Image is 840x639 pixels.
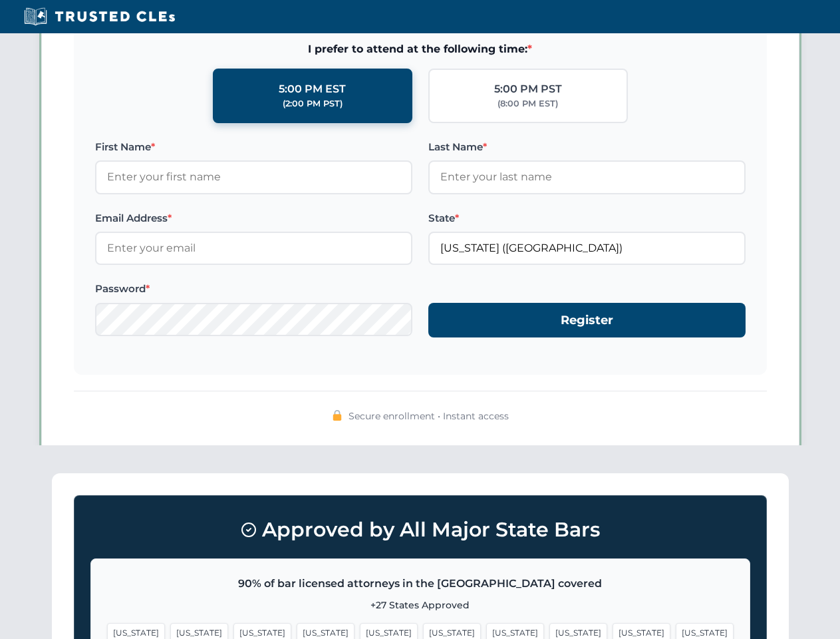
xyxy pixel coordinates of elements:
[283,97,343,110] div: (2:00 PM PST)
[497,97,558,110] div: (8:00 PM EST)
[332,410,343,421] img: 🔒
[95,232,412,265] input: Enter your email
[95,41,746,58] span: I prefer to attend at the following time:
[349,409,509,423] span: Secure enrollment • Instant access
[95,160,412,194] input: Enter your first name
[428,139,746,155] label: Last Name
[428,160,746,194] input: Enter your last name
[107,598,734,612] p: +27 States Approved
[428,232,746,265] input: Louisiana (LA)
[428,210,746,226] label: State
[279,81,346,98] div: 5:00 PM EST
[107,575,734,592] p: 90% of bar licensed attorneys in the [GEOGRAPHIC_DATA] covered
[95,210,412,226] label: Email Address
[95,281,412,297] label: Password
[90,512,750,548] h3: Approved by All Major State Bars
[428,303,746,338] button: Register
[20,7,179,27] img: Trusted CLEs
[95,139,412,155] label: First Name
[494,81,562,98] div: 5:00 PM PST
